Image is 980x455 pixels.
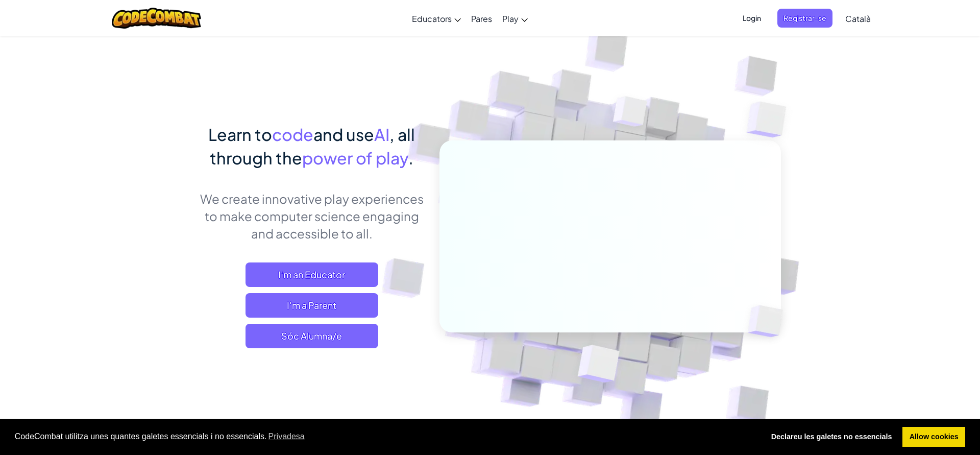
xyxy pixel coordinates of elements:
[266,429,306,444] a: learn more about cookies
[246,262,378,287] a: I'm an Educator
[840,5,876,32] a: Català
[272,124,313,145] span: code
[731,284,807,358] img: Overlap cubes
[726,77,815,163] img: Overlap cubes
[466,5,497,32] a: Pares
[412,13,452,24] span: Educators
[777,9,832,28] button: Registrar-se
[594,76,668,152] img: Overlap cubes
[408,148,413,168] span: .
[764,427,899,447] a: deny cookies
[246,293,378,318] a: I'm a Parent
[246,324,378,348] button: Sóc Alumna/e
[208,124,272,145] span: Learn to
[845,13,871,24] span: Català
[553,323,644,408] img: Overlap cubes
[407,5,466,32] a: Educators
[15,429,756,444] span: CodeCombat utilitza unes quantes galetes essencials i no essencials.
[313,124,374,145] span: and use
[737,9,767,28] button: Login
[502,13,519,24] span: Play
[374,124,389,145] span: AI
[199,190,424,242] p: We create innovative play experiences to make computer science engaging and accessible to all.
[902,427,965,447] a: allow cookies
[302,148,408,168] span: power of play
[112,8,201,29] img: CodeCombat logo
[497,5,533,32] a: Play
